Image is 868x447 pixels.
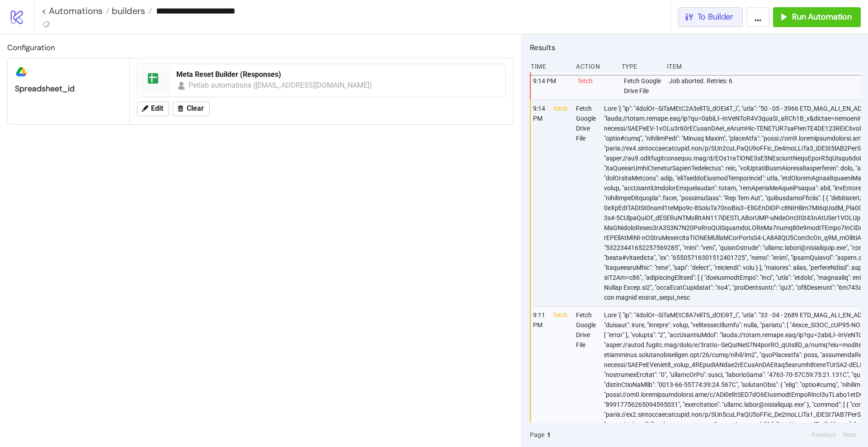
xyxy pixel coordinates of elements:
div: Type [621,58,660,75]
div: Item [666,58,861,75]
a: < Automations [42,6,109,15]
a: builders [109,6,152,15]
div: Action [575,58,614,75]
div: Job aborted. Retries: 6 [668,72,863,99]
button: Run Automation [773,7,861,27]
button: ... [746,7,769,27]
div: Meta Reset Builder (Responses) [176,70,500,80]
span: Run Automation [792,12,852,22]
div: Time [530,58,569,75]
div: 9:14 PM [532,100,546,306]
div: fetch [552,100,569,306]
span: Page [530,430,544,440]
div: 9:14 PM [532,72,571,99]
button: 1 [544,430,553,440]
h2: Results [530,42,861,53]
span: Edit [151,104,163,113]
span: builders [109,5,145,17]
h2: Configuration [7,42,514,53]
div: fetch [577,72,616,99]
span: To Builder [698,12,734,22]
button: Clear [173,102,210,116]
div: Petlab automations ([EMAIL_ADDRESS][DOMAIN_NAME]) [189,80,373,91]
div: Fetch Google Drive File [623,72,662,99]
div: spreadsheet_id [15,84,122,94]
div: Fetch Google Drive File [575,100,597,306]
button: To Builder [678,7,743,27]
button: Next [840,430,859,440]
button: Previous [809,430,839,440]
button: Edit [137,102,169,116]
span: Clear [187,104,204,113]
